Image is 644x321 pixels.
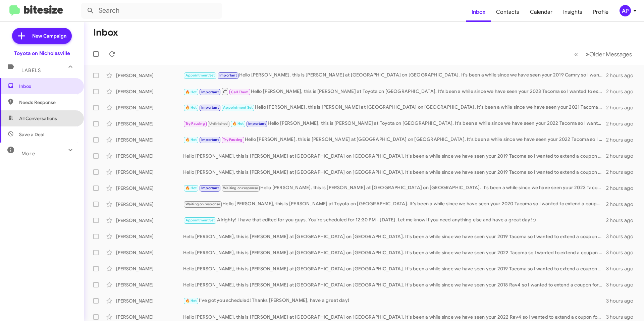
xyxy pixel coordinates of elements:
[201,90,219,94] span: Important
[232,121,244,126] span: 🔥 Hot
[606,217,639,224] div: 2 hours ago
[185,105,197,110] span: 🔥 Hot
[183,249,606,256] div: Hello [PERSON_NAME], this is [PERSON_NAME] at [GEOGRAPHIC_DATA] on [GEOGRAPHIC_DATA]. It's been a...
[223,186,258,190] span: Waiting on response
[183,265,606,272] div: Hello [PERSON_NAME], this is [PERSON_NAME] at [GEOGRAPHIC_DATA] on [GEOGRAPHIC_DATA]. It's been a...
[606,265,639,272] div: 3 hours ago
[116,185,183,192] div: [PERSON_NAME]
[116,233,183,240] div: [PERSON_NAME]
[19,99,76,106] span: Needs Response
[183,136,606,144] div: Hello [PERSON_NAME], this is [PERSON_NAME] at [GEOGRAPHIC_DATA] on [GEOGRAPHIC_DATA]. It's been a...
[21,67,41,73] span: Labels
[116,217,183,224] div: [PERSON_NAME]
[116,120,183,127] div: [PERSON_NAME]
[491,2,525,22] a: Contacts
[606,314,639,320] div: 3 hours ago
[606,233,639,240] div: 3 hours ago
[12,28,72,44] a: New Campaign
[116,298,183,304] div: [PERSON_NAME]
[620,5,631,16] div: AP
[19,115,57,122] span: All Conversations
[185,299,197,303] span: 🔥 Hot
[606,120,639,127] div: 2 hours ago
[201,105,219,110] span: Important
[231,90,249,94] span: Call Them
[185,218,215,222] span: Appointment Set
[606,169,639,175] div: 2 hours ago
[81,3,222,19] input: Search
[248,121,266,126] span: Important
[14,50,70,57] div: Toyota on Nicholasville
[32,33,66,39] span: New Campaign
[466,2,491,22] a: Inbox
[574,50,578,58] span: «
[185,90,197,94] span: 🔥 Hot
[586,50,589,58] span: »
[558,2,588,22] a: Insights
[606,249,639,256] div: 3 hours ago
[19,83,76,90] span: Inbox
[183,184,606,192] div: Hello [PERSON_NAME], this is [PERSON_NAME] at [GEOGRAPHIC_DATA] on [GEOGRAPHIC_DATA]. It's been a...
[570,47,582,61] button: Previous
[185,121,205,126] span: Try Pausing
[183,120,606,127] div: Hello [PERSON_NAME], this is [PERSON_NAME] at Toyota on [GEOGRAPHIC_DATA]. It's been a while sinc...
[116,265,183,272] div: [PERSON_NAME]
[589,51,632,58] span: Older Messages
[116,281,183,288] div: [PERSON_NAME]
[116,137,183,143] div: [PERSON_NAME]
[183,87,606,96] div: Hello [PERSON_NAME], this is [PERSON_NAME] at Toyota on [GEOGRAPHIC_DATA]. It's been a while sinc...
[116,72,183,79] div: [PERSON_NAME]
[19,131,44,138] span: Save a Deal
[606,137,639,143] div: 2 hours ago
[183,216,606,224] div: Alrighty! I have that edited for you guys. You're scheduled for 12:30 PM - [DATE]. Let me know if...
[93,27,118,38] h1: Inbox
[183,314,606,320] div: Hello [PERSON_NAME], this is [PERSON_NAME] at [GEOGRAPHIC_DATA] on [GEOGRAPHIC_DATA]. It's been a...
[116,249,183,256] div: [PERSON_NAME]
[223,138,243,142] span: Try Pausing
[183,153,606,159] div: Hello [PERSON_NAME], this is [PERSON_NAME] at [GEOGRAPHIC_DATA] on [GEOGRAPHIC_DATA]. It's been a...
[116,104,183,111] div: [PERSON_NAME]
[525,2,558,22] a: Calendar
[185,202,220,206] span: Waiting on response
[201,138,219,142] span: Important
[183,297,606,305] div: I've got you scheduled! Thanks [PERSON_NAME], have a great day!
[183,71,606,79] div: Hello [PERSON_NAME], this is [PERSON_NAME] at [GEOGRAPHIC_DATA] on [GEOGRAPHIC_DATA]. It's been a...
[606,298,639,304] div: 3 hours ago
[588,2,614,22] a: Profile
[582,47,636,61] button: Next
[606,153,639,159] div: 2 hours ago
[606,201,639,208] div: 2 hours ago
[116,314,183,320] div: [PERSON_NAME]
[201,186,219,190] span: Important
[219,73,237,77] span: Important
[606,72,639,79] div: 2 hours ago
[185,138,197,142] span: 🔥 Hot
[183,104,606,111] div: Hello [PERSON_NAME], this is [PERSON_NAME] at [GEOGRAPHIC_DATA] on [GEOGRAPHIC_DATA]. It's been a...
[116,201,183,208] div: [PERSON_NAME]
[185,73,215,77] span: Appointment Set
[183,200,606,208] div: Hello [PERSON_NAME], this is [PERSON_NAME] at Toyota on [GEOGRAPHIC_DATA]. It's been a while sinc...
[209,121,228,126] span: Unfinished
[606,185,639,192] div: 2 hours ago
[571,47,636,61] nav: Page navigation example
[606,104,639,111] div: 2 hours ago
[606,281,639,288] div: 3 hours ago
[116,88,183,95] div: [PERSON_NAME]
[116,153,183,159] div: [PERSON_NAME]
[183,169,606,175] div: Hello [PERSON_NAME], this is [PERSON_NAME] at [GEOGRAPHIC_DATA] on [GEOGRAPHIC_DATA]. It's been a...
[183,281,606,288] div: Hello [PERSON_NAME], this is [PERSON_NAME] at [GEOGRAPHIC_DATA] on [GEOGRAPHIC_DATA]. It's been a...
[185,186,197,190] span: 🔥 Hot
[223,105,253,110] span: Appointment Set
[606,88,639,95] div: 2 hours ago
[116,169,183,175] div: [PERSON_NAME]
[21,151,35,157] span: More
[614,5,637,16] button: AP
[183,233,606,240] div: Hello [PERSON_NAME], this is [PERSON_NAME] at [GEOGRAPHIC_DATA] on [GEOGRAPHIC_DATA]. It's been a...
